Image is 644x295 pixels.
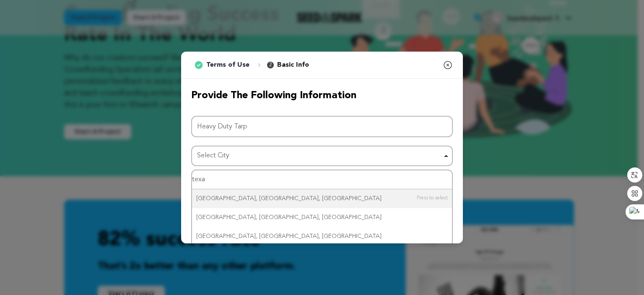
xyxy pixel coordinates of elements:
input: Select City [192,170,452,189]
div: [GEOGRAPHIC_DATA], [GEOGRAPHIC_DATA], [GEOGRAPHIC_DATA] [192,189,452,208]
div: [GEOGRAPHIC_DATA], [GEOGRAPHIC_DATA], [GEOGRAPHIC_DATA] [192,227,452,246]
div: [GEOGRAPHIC_DATA], [GEOGRAPHIC_DATA], [GEOGRAPHIC_DATA] [192,208,452,227]
div: Select City [197,150,442,162]
p: Basic Info [277,60,309,70]
span: 2 [267,62,274,68]
p: Terms of Use [206,60,249,70]
input: Project Name [191,116,453,137]
h2: Provide the following information [191,89,453,102]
